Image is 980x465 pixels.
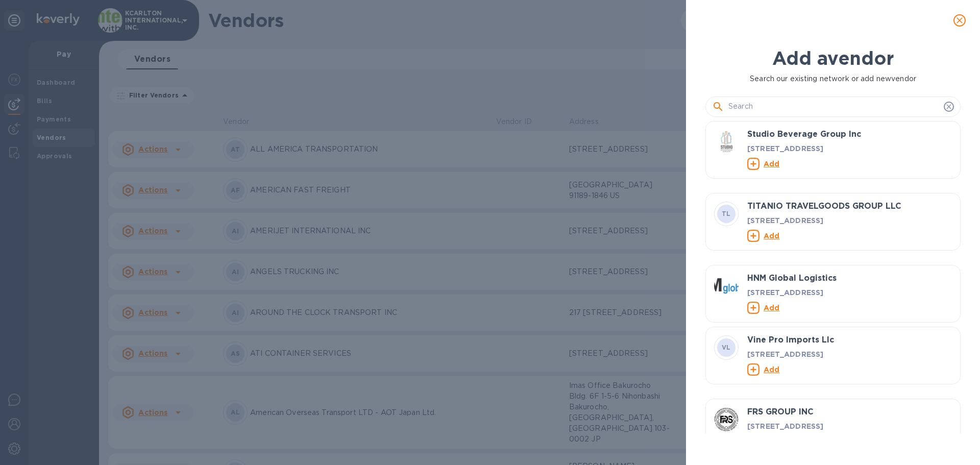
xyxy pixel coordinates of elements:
p: [STREET_ADDRESS] [747,215,952,225]
u: Add [764,303,779,311]
p: Search our existing network or add new vendor [705,74,961,84]
u: Add [764,159,779,167]
b: Add a vendor [772,47,894,69]
h3: HNM Global Logistics [747,274,952,283]
u: Add [764,231,779,239]
p: [STREET_ADDRESS] [747,421,952,431]
input: Search [728,99,940,114]
p: [STREET_ADDRESS] [747,143,952,153]
p: [STREET_ADDRESS] [747,349,952,359]
div: grid [705,121,969,433]
button: close [947,8,972,33]
h3: Studio Beverage Group Inc [747,130,952,139]
p: [STREET_ADDRESS] [747,287,952,297]
h3: FRS GROUP INC [747,407,952,417]
u: Add [764,365,779,373]
h3: Vine Pro Imports Llc [747,335,952,345]
b: VL [722,344,731,351]
b: TL [722,210,731,217]
h3: TITANIO TRAVELGOODS GROUP LLC [747,202,952,211]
